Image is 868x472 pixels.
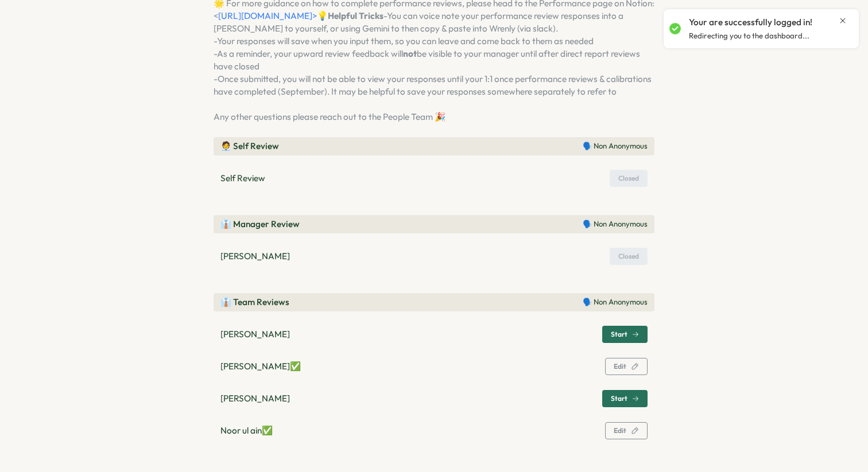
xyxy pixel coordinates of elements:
[689,16,812,29] p: Your are successfully logged in!
[220,392,290,405] p: [PERSON_NAME]
[689,31,809,41] p: Redirecting you to the dashboard...
[220,140,279,153] p: 🧑‍💼 Self Review
[583,297,648,307] p: 🗣️ Non Anonymous
[605,358,648,375] button: Edit
[220,360,301,373] p: [PERSON_NAME] ✅
[602,326,648,343] button: Start
[218,10,317,21] a: [URL][DOMAIN_NAME]>
[611,331,627,338] span: Start
[602,390,648,407] button: Start
[614,427,626,434] span: Edit
[220,218,300,231] p: 👔 Manager Review
[583,141,648,151] p: 🗣️ Non Anonymous
[328,10,383,21] strong: Helpful Tricks
[605,422,648,439] button: Edit
[583,219,648,229] p: 🗣️ Non Anonymous
[403,48,417,59] strong: not
[220,250,290,263] p: [PERSON_NAME]
[220,172,265,185] p: Self Review
[220,296,289,309] p: 👔 Team Reviews
[220,328,290,341] p: [PERSON_NAME]
[611,395,627,402] span: Start
[838,16,847,25] button: Close notification
[614,363,626,370] span: Edit
[220,424,273,437] p: Noor ul ain ✅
